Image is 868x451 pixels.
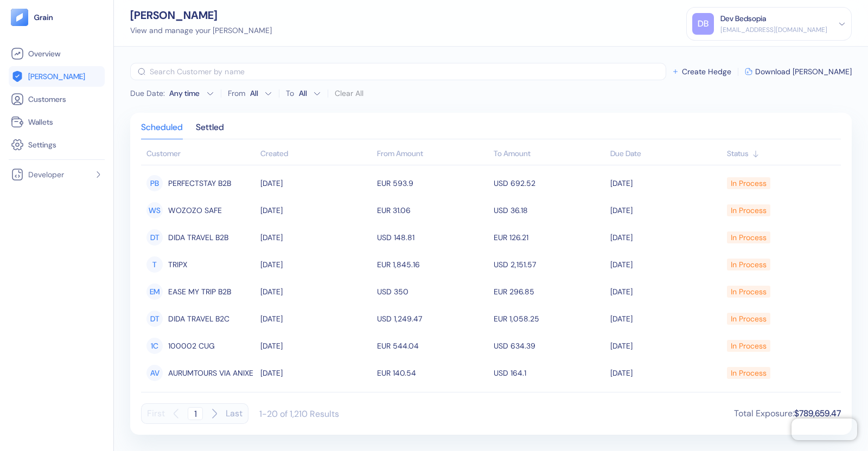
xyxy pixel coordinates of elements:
button: Due Date:Any time [130,88,214,99]
td: EUR 544.04 [374,332,491,359]
td: [DATE] [608,305,724,332]
span: Overview [28,48,60,59]
div: In Process [731,174,767,192]
div: Scheduled [141,124,183,139]
span: DIDA TRAVEL B2B [168,228,228,247]
span: [PERSON_NAME] [28,71,85,82]
td: [DATE] [258,332,374,359]
td: USD 164.1 [491,359,608,386]
td: USD 350 [374,278,491,305]
td: [DATE] [608,197,724,224]
td: [DATE] [258,305,374,332]
div: Settled [196,124,224,139]
a: Overview [11,47,103,60]
span: Wallets [28,117,53,127]
button: Download [PERSON_NAME] [745,68,852,75]
td: [DATE] [608,332,724,359]
div: [PERSON_NAME] [130,10,272,21]
td: [DATE] [258,278,374,305]
div: DT [146,311,163,327]
input: Search Customer by name [150,63,666,80]
label: From [228,89,245,97]
button: Last [226,403,242,424]
td: [DATE] [258,386,374,414]
td: EUR 126.21 [491,224,608,251]
div: AV [146,365,163,381]
div: In Process [731,255,767,274]
th: From Amount [374,144,491,165]
span: AURUMTOURS VIA ANIXE [168,364,253,382]
td: [DATE] [258,251,374,278]
div: PB [146,175,163,191]
th: To Amount [491,144,608,165]
div: 1C [146,338,163,354]
div: [EMAIL_ADDRESS][DOMAIN_NAME] [720,25,827,35]
td: USD 148.81 [374,224,491,251]
div: DT [146,229,163,246]
td: EUR 140.54 [374,359,491,386]
div: In Process [731,201,767,220]
a: Wallets [11,115,103,128]
td: [DATE] [258,170,374,197]
span: 100002 CUG [168,337,215,355]
div: Sort ascending [260,148,372,159]
th: Customer [141,144,258,165]
span: Developer [28,169,64,180]
iframe: Chatra live chat [792,418,857,440]
td: EUR 593.9 [374,170,491,197]
label: To [286,89,294,97]
button: Create Hedge [672,68,731,75]
div: Sort ascending [727,148,835,159]
button: From [247,85,272,102]
span: DIDA TRAVEL B2C [168,310,229,328]
span: Due Date : [130,88,165,99]
td: [DATE] [608,224,724,251]
td: [DATE] [608,251,724,278]
div: In Process [731,228,767,247]
div: In Process [731,337,767,355]
td: EUR 296.85 [491,278,608,305]
span: TRIPX [168,255,187,274]
td: USD 36.18 [491,197,608,224]
div: Sort ascending [610,148,722,159]
td: USD 692.52 [491,170,608,197]
td: USD 634.39 [491,332,608,359]
td: [DATE] [608,359,724,386]
td: USD 1,249.47 [374,305,491,332]
td: EUR 110.92 [374,386,491,414]
td: [DATE] [608,170,724,197]
span: $789,659.47 [794,408,841,419]
span: Settings [28,139,56,150]
td: USD 2,151.57 [491,251,608,278]
span: Create Hedge [682,68,731,75]
img: logo-tablet-V2.svg [11,9,28,26]
td: USD 129.34 [491,386,608,414]
div: In Process [731,310,767,328]
div: DB [692,13,714,35]
td: [DATE] [608,278,724,305]
button: First [147,403,165,424]
img: logo [34,14,54,21]
td: EUR 1,058.25 [491,305,608,332]
a: Settings [11,138,103,151]
td: [DATE] [258,359,374,386]
div: T [146,256,163,273]
td: [DATE] [258,197,374,224]
div: In Process [731,364,767,382]
div: Dev Bedsopia [720,13,766,24]
span: Customers [28,94,66,105]
td: [DATE] [258,224,374,251]
span: PERFECTSTAY B2B [168,174,231,192]
div: 1-20 of 1,210 Results [259,408,339,420]
a: Customers [11,93,103,106]
div: EM [146,284,163,300]
a: [PERSON_NAME] [11,70,103,83]
div: Any time [169,88,202,99]
td: EUR 31.06 [374,197,491,224]
span: Download [PERSON_NAME] [755,68,852,75]
td: EUR 1,845.16 [374,251,491,278]
div: WS [146,202,163,218]
div: View and manage your [PERSON_NAME] [130,25,272,36]
td: [DATE] [608,386,724,414]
